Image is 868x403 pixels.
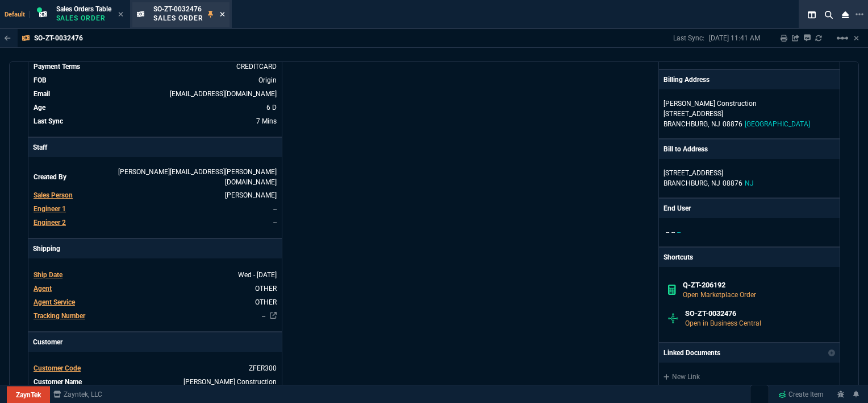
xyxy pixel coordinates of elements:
span: 9/22/25 => 11:41 AM [256,117,277,125]
p: Open Marketplace Order [683,290,831,300]
p: Sales Order [153,14,203,23]
span: NJ [745,179,754,187]
tr: undefined [33,269,277,281]
p: [STREET_ADDRESS] [663,168,835,178]
span: ROSS [225,191,277,199]
span: BRANCHBURG, [663,179,709,187]
a: New Link [663,372,835,382]
p: [PERSON_NAME] Construction [663,98,773,109]
span: 08876 [723,179,742,187]
a: Hide Workbench [854,34,859,43]
span: CREDITCARD [236,63,277,71]
tr: undefined [33,283,277,294]
nx-icon: Close Workbench [837,8,853,22]
a: -- [262,312,265,320]
span: SO-ZT-0032476 [153,5,202,13]
span: Sales Orders Table [56,5,111,13]
tr: undefined [33,363,277,374]
p: Billing Address [663,75,710,85]
span: FIONA.ROSSI@FORNIDA.COM [118,168,277,186]
span: Origin [258,76,277,84]
a: Ferreira Construction [183,378,277,386]
span: Ship Date [34,271,62,279]
span: Email [34,90,50,98]
span: -- [677,228,681,236]
tr: undefined [33,190,277,201]
span: 08876 [723,120,742,128]
tr: 9/22/25 => 11:41 AM [33,116,277,127]
tr: 9/16/25 => 7:00 PM [33,102,277,113]
p: Linked Documents [663,348,720,358]
p: Customer [28,332,282,352]
p: Staff [28,138,282,157]
span: OTHER [255,298,277,306]
tr: undefined [33,376,277,388]
span: Payment Terms [34,63,80,71]
p: [DATE] 11:41 AM [709,34,760,43]
p: End User [663,203,691,213]
nx-icon: Close Tab [220,10,225,19]
nx-icon: Close Tab [118,10,123,19]
span: -- [671,228,675,236]
p: Shortcuts [659,248,840,267]
span: -- [273,205,277,213]
p: SO-ZT-0032476 [34,34,83,43]
nx-icon: Back to Table [5,34,11,42]
a: Create Item [774,386,828,403]
span: [GEOGRAPHIC_DATA] [745,120,810,128]
nx-icon: Open New Tab [856,9,863,20]
span: NJ [711,179,720,187]
p: Last Sync: [673,34,709,43]
mat-icon: Example home icon [836,31,849,45]
span: -- [273,219,277,227]
span: 9/16/25 => 7:00 PM [266,104,277,112]
h6: Q-ZT-206192 [683,281,831,290]
tr: undefined [33,61,277,72]
p: Open in Business Central [685,318,831,328]
tr: undefined [33,166,277,188]
span: BRANCHBURG, [663,120,709,128]
span: Customer Name [34,378,82,386]
p: [STREET_ADDRESS] [663,109,835,119]
span: NJ [711,120,720,128]
nx-icon: Split Panels [803,8,820,22]
tr: undefined [33,75,277,86]
tr: undefined [33,297,277,308]
tr: undefined [33,310,277,322]
span: OTHER [255,285,277,293]
nx-icon: Search [820,8,837,22]
tr: hferreira@ferreiraconstruction.com [33,88,277,100]
span: 2025-09-17T00:00:00.000Z [238,271,277,279]
p: Shipping [28,239,282,258]
span: Default [5,11,30,18]
span: Last Sync [34,117,63,125]
h6: SO-ZT-0032476 [685,309,831,318]
p: Sales Order [56,14,111,23]
span: FOB [34,76,47,84]
span: hferreira@ferreiraconstruction.com [170,90,277,98]
span: ZFER300 [249,364,277,372]
a: msbcCompanyName [50,389,106,400]
span: -- [666,228,669,236]
span: Created By [34,173,66,181]
span: Age [34,104,45,112]
p: Bill to Address [663,144,708,154]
